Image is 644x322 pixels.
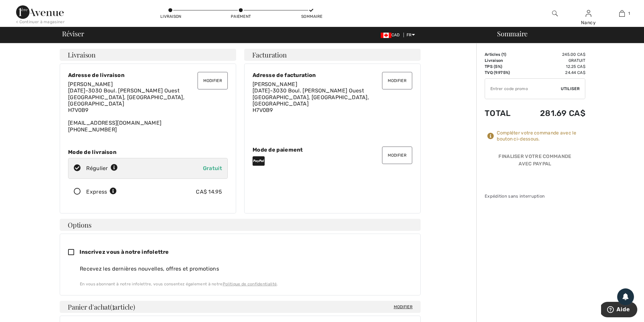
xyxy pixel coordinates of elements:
div: Recevez les dernières nouvelles, offres et promotions [80,265,412,273]
div: Sommaire [489,30,640,37]
span: Livraison [68,51,96,58]
div: Régulier [86,164,118,172]
td: Livraison [485,57,521,64]
iframe: Ouvre un widget dans lequel vous pouvez trouver plus d’informations [601,302,637,319]
button: Modifier [198,72,228,89]
span: Modifier [394,304,413,310]
input: Code promo [485,79,561,99]
div: Express [86,188,117,196]
div: Sommaire [301,13,321,19]
div: Paiement [231,13,251,19]
div: Compléter votre commande avec le bouton ci-dessous. [497,130,585,142]
span: 1 [628,10,630,16]
span: CAD [381,33,402,37]
td: Gratuit [521,57,585,64]
td: 245.00 CA$ [521,51,585,57]
button: Modifier [382,147,412,164]
h4: Options [60,219,421,231]
img: Canadian Dollar [381,33,391,38]
span: Utiliser [561,86,580,92]
div: Expédition sans interruption [485,193,585,199]
span: [DATE]-3030 Boul. [PERSON_NAME] Ouest [GEOGRAPHIC_DATA], [GEOGRAPHIC_DATA], [GEOGRAPHIC_DATA] H7V0B9 [68,87,184,113]
td: Articles ( ) [485,51,521,57]
img: 1ère Avenue [16,5,64,19]
td: Total [485,102,521,125]
span: Gratuit [203,165,222,171]
span: 1 [112,302,114,311]
td: 24.44 CA$ [521,70,585,76]
span: [PERSON_NAME] [68,81,113,87]
span: Réviser [62,30,84,37]
span: Facturation [252,51,287,58]
td: TPS (5%) [485,64,521,70]
button: Modifier [382,72,412,89]
td: TVQ (9.975%) [485,70,521,76]
div: Adresse de facturation [253,72,412,78]
img: Mes infos [586,9,591,17]
div: En vous abonnant à notre infolettre, vous consentez également à notre . [80,281,412,287]
span: 1 [503,52,505,57]
div: Mode de livraison [68,149,228,155]
div: Nancy [572,19,605,26]
a: Politique de confidentialité [223,282,277,286]
span: ( article) [110,302,135,311]
span: FR [407,33,415,37]
a: 1 [605,9,638,17]
div: < Continuer à magasiner [16,19,65,25]
td: 12.25 CA$ [521,64,585,70]
span: [DATE]-3030 Boul. [PERSON_NAME] Ouest [GEOGRAPHIC_DATA], [GEOGRAPHIC_DATA], [GEOGRAPHIC_DATA] H7V0B9 [253,87,369,113]
span: Inscrivez vous à notre infolettre [79,249,169,255]
div: Livraison [160,13,180,19]
div: Finaliser votre commande avec PayPal [485,153,585,170]
div: Adresse de livraison [68,72,228,78]
img: Mon panier [619,9,625,17]
div: [EMAIL_ADDRESS][DOMAIN_NAME] [PHONE_NUMBER] [68,81,228,133]
img: recherche [552,9,558,17]
div: CA$ 14.95 [196,188,222,196]
h4: Panier d'achat [60,301,421,313]
span: [PERSON_NAME] [253,81,297,87]
a: Se connecter [586,10,591,16]
td: 281.69 CA$ [521,102,585,125]
div: Mode de paiement [253,147,412,153]
iframe: PayPal-paypal [485,170,585,185]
